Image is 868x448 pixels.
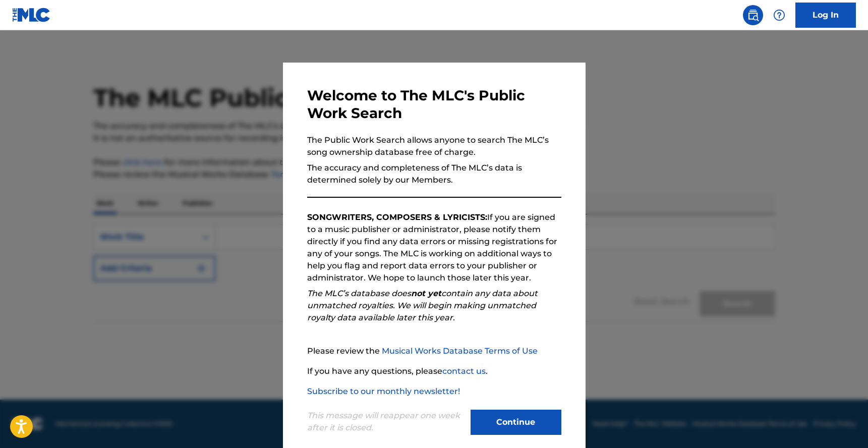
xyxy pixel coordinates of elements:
[307,134,561,158] p: The Public Work Search allows anyone to search The MLC’s song ownership database free of charge.
[747,9,759,21] img: search
[471,410,561,435] button: Continue
[307,289,538,322] em: The MLC’s database does contain any data about unmatched royalties. We will begin making unmatche...
[773,9,785,21] img: help
[307,162,561,186] p: The accuracy and completeness of The MLC’s data is determined solely by our Members.
[442,366,486,376] a: contact us
[769,5,789,25] div: Help
[382,346,538,356] a: Musical Works Database Terms of Use
[307,386,460,396] a: Subscribe to our monthly newsletter!
[307,345,561,357] p: Please review the
[307,211,561,284] p: If you are signed to a music publisher or administrator, please notify them directly if you find ...
[307,410,465,434] p: This message will reappear one week after it is closed.
[12,8,51,22] img: MLC Logo
[307,212,487,222] strong: SONGWRITERS, COMPOSERS & LYRICISTS:
[795,3,856,28] a: Log In
[743,5,763,25] a: Public Search
[307,365,561,377] p: If you have any questions, please .
[411,289,441,298] strong: not yet
[307,87,561,122] h3: Welcome to The MLC's Public Work Search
